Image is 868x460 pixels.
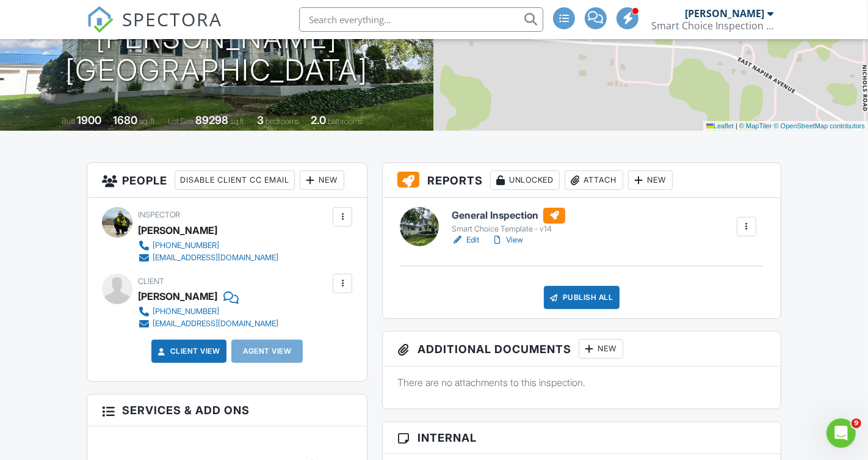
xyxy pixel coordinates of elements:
div: [EMAIL_ADDRESS][DOMAIN_NAME] [153,319,278,329]
h6: General Inspection [452,208,565,224]
input: Search everything... [299,7,543,32]
span: bedrooms [266,117,299,126]
div: [PERSON_NAME] [685,7,764,20]
div: Unlocked [490,170,560,190]
h3: People [87,163,367,198]
a: Client View [156,345,220,357]
div: [PERSON_NAME] [138,221,217,239]
span: sq.ft. [230,117,245,126]
h3: Additional Documents [383,332,781,367]
div: [PHONE_NUMBER] [153,241,219,250]
p: There are no attachments to this inspection. [397,376,766,389]
img: The Best Home Inspection Software - Spectora [87,6,114,33]
div: Attach [565,170,623,190]
a: SPECTORA [87,16,222,42]
div: 1900 [77,114,101,126]
div: Disable Client CC Email [175,170,295,190]
div: New [579,339,623,359]
a: Edit [452,234,479,246]
div: [PHONE_NUMBER] [153,307,219,316]
div: New [628,170,673,190]
div: New [300,170,344,190]
div: Smart Choice Inspection Company [651,20,773,32]
a: © MapTiler [739,122,772,130]
h3: Reports [383,163,781,198]
a: General Inspection Smart Choice Template - v14 [452,208,565,235]
div: [EMAIL_ADDRESS][DOMAIN_NAME] [153,253,278,263]
div: Smart Choice Template - v14 [452,224,565,234]
span: sq. ft. [139,117,156,126]
span: | [736,122,737,130]
span: Client [138,277,164,286]
h3: Services & Add ons [87,395,367,426]
div: 2.0 [311,114,326,126]
span: Inspector [138,210,180,219]
a: © OpenStreetMap contributors [774,122,865,130]
a: View [491,234,523,246]
div: [PERSON_NAME] [138,287,217,305]
div: Publish All [544,286,620,309]
a: [PHONE_NUMBER] [138,305,278,318]
div: 89298 [195,114,228,126]
span: SPECTORA [122,6,222,32]
a: Leaflet [706,122,734,130]
a: [EMAIL_ADDRESS][DOMAIN_NAME] [138,318,278,330]
h3: Internal [383,422,781,454]
span: Built [62,117,75,126]
iframe: Intercom live chat [826,418,856,448]
div: 3 [257,114,264,126]
span: Lot Size [168,117,193,126]
a: [PHONE_NUMBER] [138,239,278,252]
div: 1680 [113,114,137,126]
span: bathrooms [328,117,363,126]
span: 9 [852,418,861,428]
a: [EMAIL_ADDRESS][DOMAIN_NAME] [138,252,278,264]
